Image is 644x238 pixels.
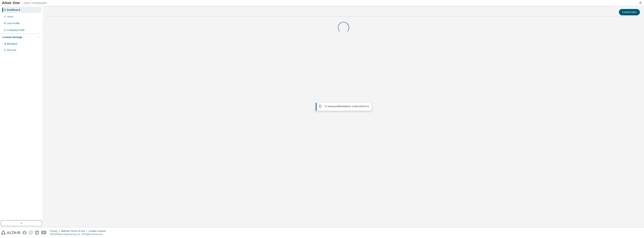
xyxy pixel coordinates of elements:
[2,36,22,39] div: License Settings
[23,231,27,235] img: facebook.svg
[2,1,49,5] img: Altair One
[29,231,33,235] img: instagram.svg
[50,233,108,236] p: © 2025 Altair Engineering, Inc. All Rights Reserved.
[7,22,20,25] div: User Profile
[364,105,369,108] a: here
[338,105,359,108] em: Marketplace orders
[61,230,89,233] div: Website Terms of Use
[7,15,13,18] div: Users
[619,9,640,15] button: Contact Sales
[324,105,369,108] span: To view your click
[35,231,39,235] img: linkedin.svg
[7,29,25,32] div: Company Profile
[7,42,17,45] div: Managed
[7,49,16,52] div: On Prem
[41,231,47,235] img: youtube.svg
[50,230,61,233] div: Privacy
[1,231,20,235] img: altair_logo.svg
[89,230,108,233] div: Cookie Consent
[7,8,20,11] div: Dashboard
